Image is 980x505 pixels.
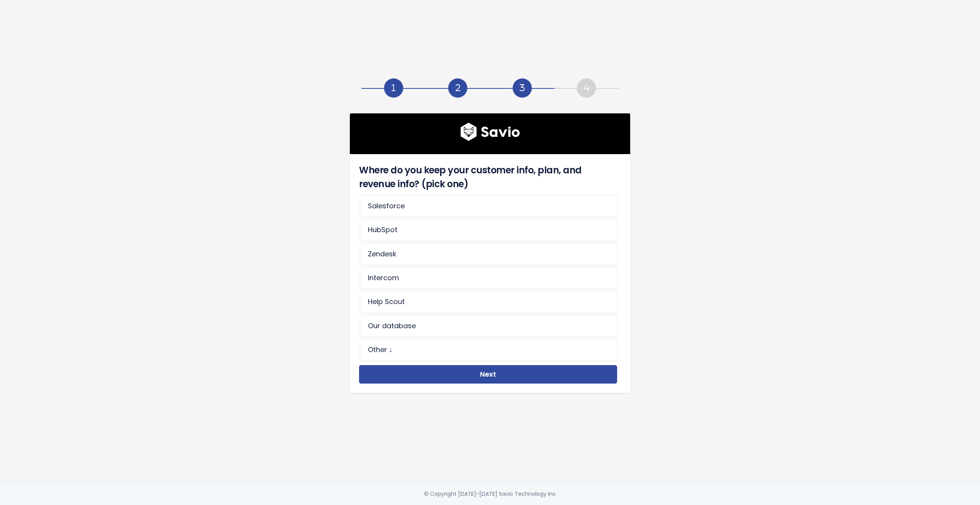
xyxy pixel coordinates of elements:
[359,365,617,384] button: Next
[360,243,618,265] li: Zendesk
[360,315,618,337] li: Our database
[424,489,556,499] div: © Copyright [DATE]-[DATE] Savio Technology Inc
[360,339,618,361] li: Other ↓
[360,219,618,241] li: HubSpot
[460,123,520,141] img: logo600x187.a314fd40982d.png
[359,163,617,191] h4: Where do you keep your customer info, plan, and revenue info? (pick one)
[360,267,618,289] li: Intercom
[360,291,618,313] li: Help Scout
[360,195,618,217] li: Salesforce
